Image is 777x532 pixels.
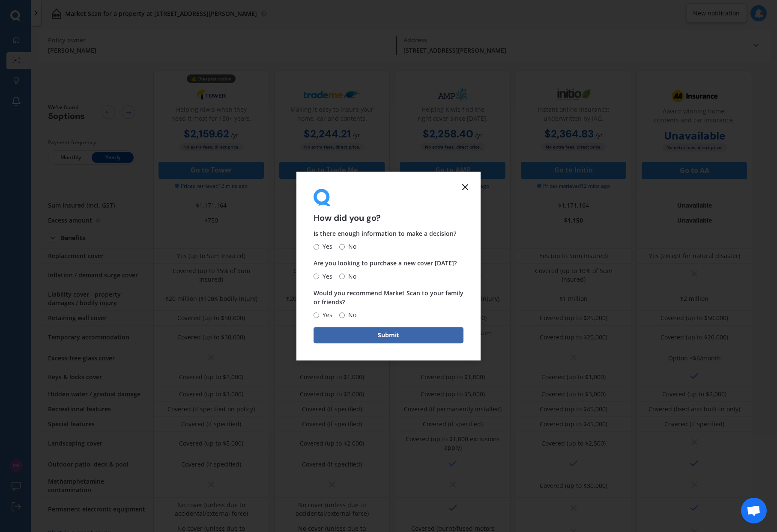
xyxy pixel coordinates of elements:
div: How did you go? [314,189,463,223]
span: Is there enough information to make a decision? [314,230,456,238]
span: Yes [319,310,332,320]
span: Yes [319,271,332,282]
span: Yes [319,242,332,252]
input: Yes [314,312,319,318]
input: Yes [314,273,319,279]
span: No [345,242,356,252]
span: Would you recommend Market Scan to your family or friends? [314,289,463,306]
span: No [345,310,356,320]
div: Open chat [741,498,767,523]
input: No [339,312,345,318]
input: No [339,273,345,279]
input: Yes [314,244,319,250]
button: Submit [314,327,463,343]
span: Are you looking to purchase a new cover [DATE]? [314,259,457,267]
input: No [339,244,345,250]
span: No [345,271,356,282]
